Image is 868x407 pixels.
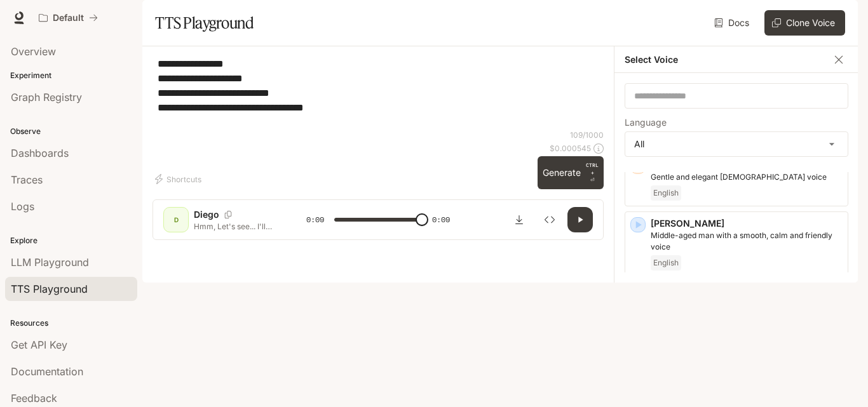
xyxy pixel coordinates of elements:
[586,161,599,184] p: ⏎
[219,211,237,218] button: Copy Voice ID
[651,185,681,201] span: English
[153,169,207,189] button: Shortcuts
[625,118,667,127] p: Language
[537,207,562,232] button: Inspect
[33,5,104,30] button: All workspaces
[538,156,604,189] button: GenerateCTRL +⏎
[194,221,276,232] p: Hmm, Let's see... I'll have...number, 7! No wait! Make that, number 2. No scratch that! I'll have...
[651,230,843,253] p: Middle-aged man with a smooth, calm and friendly voice
[306,213,324,226] span: 0:09
[550,143,591,154] p: $ 0.000545
[53,13,84,23] p: Default
[764,10,845,36] button: Clone Voice
[651,255,681,270] span: English
[166,210,186,230] div: D
[506,207,532,232] button: Download audio
[432,213,450,226] span: 0:09
[625,132,848,156] div: All
[155,10,254,36] h1: TTS Playground
[712,10,754,36] a: Docs
[586,161,599,177] p: CTRL +
[194,208,219,221] p: Diego
[570,130,604,140] p: 109 / 1000
[651,217,843,230] p: [PERSON_NAME]
[651,171,843,183] p: Gentle and elegant female voice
